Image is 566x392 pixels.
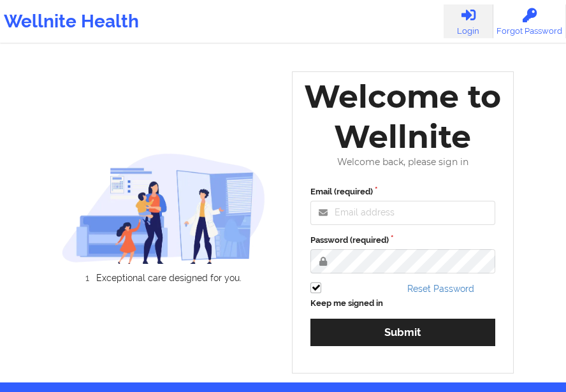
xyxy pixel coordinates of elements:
label: Keep me signed in [310,297,383,310]
li: Exceptional care designed for you. [73,273,265,283]
input: Email address [310,201,495,225]
img: wellnite-auth-hero_200.c722682e.png [62,153,266,264]
div: Welcome to Wellnite [301,76,504,157]
a: Forgot Password [493,4,566,38]
a: Reset Password [407,284,474,294]
a: Login [444,4,493,38]
div: Welcome back, please sign in [301,157,504,168]
button: Submit [310,319,495,346]
label: Email (required) [310,185,495,198]
label: Password (required) [310,234,495,247]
